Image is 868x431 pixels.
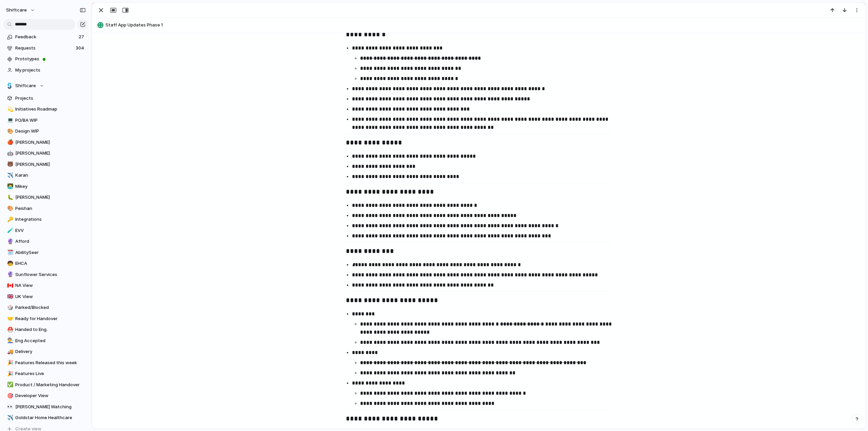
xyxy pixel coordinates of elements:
button: 🧪 [6,227,13,234]
div: 🐻 [7,160,12,168]
button: 🎨 [6,205,13,212]
div: 🎉 [7,370,12,378]
span: EVV [15,227,86,234]
div: 🤝Ready for Handover [3,314,88,324]
span: Goldstar Home Healthcare [15,414,86,421]
div: 🧒 [7,260,12,268]
div: 🇬🇧 [7,293,12,300]
span: Initiatives Roadmap [15,106,86,113]
div: ✈️ [7,414,12,422]
button: 🐻 [6,161,13,168]
button: ✈️ [6,414,13,421]
a: ✈️Karan [3,170,88,180]
button: 🤝 [6,315,13,322]
button: 🧒 [6,260,13,267]
div: 🎉 [7,359,12,367]
a: 🇬🇧UK View [3,292,88,302]
button: 💫 [6,106,13,113]
span: Features Released this week [15,359,86,366]
span: Karan [15,172,86,179]
div: ✅ [7,381,12,389]
div: 🎉Features Live [3,369,88,379]
a: 🔮Afford [3,236,88,247]
a: 👨‍💻Mikey [3,181,88,192]
div: 💫 [7,105,12,113]
span: Requests [15,45,74,52]
button: 💻 [6,117,13,124]
div: 🎲Parked/Blocked [3,302,88,313]
a: 🎯Developer View [3,391,88,401]
div: 👨‍🏭 [7,337,12,345]
span: UK View [15,293,86,300]
a: ✅Product / Marketing Handover [3,380,88,390]
span: My projects [15,67,86,74]
div: ✈️Goldstar Home Healthcare [3,413,88,423]
button: 🎲 [6,304,13,311]
button: 🔑 [6,216,13,223]
a: 🇨🇦NA View [3,280,88,291]
button: 🎉 [6,370,13,377]
div: 🎨Peishan [3,203,88,214]
a: 💻PO/BA WIP [3,115,88,125]
div: 🇨🇦 [7,282,12,290]
span: Shiftcare [15,82,36,89]
div: 👨‍💻 [7,182,12,190]
a: 🔮Sunflower Services [3,270,88,280]
span: Prototypes [15,56,86,62]
span: Peishan [15,205,86,212]
div: 🎲 [7,304,12,312]
div: 🎨 [7,128,12,135]
div: 🔑 [7,216,12,223]
button: ⛑️ [6,326,13,333]
a: 🐛[PERSON_NAME] [3,192,88,202]
span: Parked/Blocked [15,304,86,311]
div: ✈️ [7,172,12,179]
div: 🔮 [7,238,12,246]
button: 🗓️ [6,249,13,256]
a: 🧒EHCA [3,258,88,269]
a: 🎨Design WIP [3,126,88,136]
div: 🍎 [7,138,12,146]
span: Handed to Eng. [15,326,86,333]
button: 🎨 [6,128,13,135]
button: 🔮 [6,238,13,245]
a: 👨‍🏭Eng Accepted [3,336,88,346]
div: 🔑Integrations [3,214,88,224]
button: 🇨🇦 [6,282,13,289]
button: 🤖 [6,150,13,157]
span: [PERSON_NAME] [15,150,86,157]
button: 👨‍🏭 [6,337,13,344]
a: 🚚Delivery [3,347,88,357]
a: 🐻[PERSON_NAME] [3,159,88,170]
button: 🎯 [6,392,13,399]
button: 🔮 [6,271,13,278]
div: 🗓️ [7,249,12,256]
span: shiftcare [6,7,27,14]
span: [PERSON_NAME] Watching [15,404,86,410]
div: 💫Initiatives Roadmap [3,104,88,114]
span: Design WIP [15,128,86,135]
div: 🔮 [7,271,12,278]
button: Staff App Updates Phase 1 [95,20,862,31]
span: AbilitySeer [15,249,86,256]
button: ✅ [6,381,13,388]
a: 🧪EVV [3,226,88,236]
span: [PERSON_NAME] [15,139,86,146]
a: 🍎[PERSON_NAME] [3,137,88,148]
span: Integrations [15,216,86,223]
span: NA View [15,282,86,289]
div: 🗓️AbilitySeer [3,248,88,258]
a: Requests304 [3,43,88,53]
